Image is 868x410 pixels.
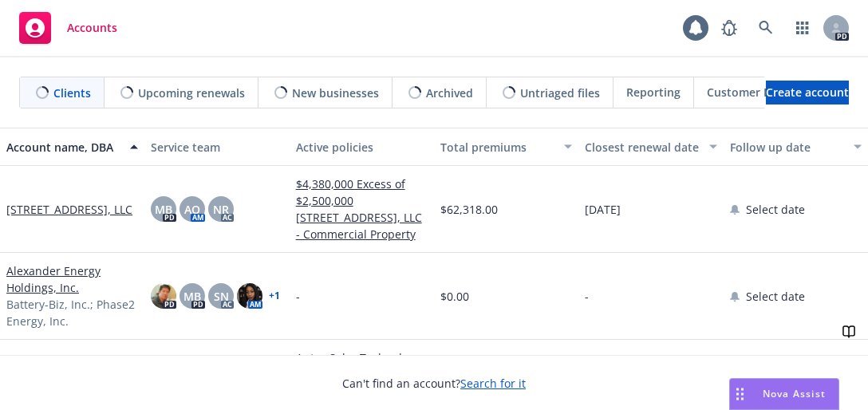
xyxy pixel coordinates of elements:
[750,12,782,44] a: Search
[440,288,469,305] span: $0.00
[766,77,849,108] span: Create account
[585,201,621,218] span: [DATE]
[183,288,201,305] span: MB
[460,376,526,391] a: Search for it
[520,85,600,101] span: Untriaged files
[67,22,117,34] span: Accounts
[296,288,300,305] span: -
[440,139,554,156] div: Total premiums
[296,139,428,156] div: Active policies
[214,288,229,305] span: SN
[237,283,262,309] img: photo
[729,378,839,410] button: Nova Assist
[6,262,138,296] a: Alexander Energy Holdings, Inc.
[342,375,526,392] span: Can't find an account?
[6,201,132,218] a: [STREET_ADDRESS], LLC
[269,291,280,301] a: + 1
[434,128,578,166] button: Total premiums
[746,288,805,305] span: Select date
[138,85,245,101] span: Upcoming renewals
[296,209,428,242] a: [STREET_ADDRESS], LLC - Commercial Property
[585,139,699,156] div: Closest renewal date
[53,85,91,101] span: Clients
[6,139,120,156] div: Account name, DBA
[151,139,282,156] div: Service team
[766,81,849,104] a: Create account
[292,85,379,101] span: New businesses
[578,128,723,166] button: Closest renewal date
[724,128,868,166] button: Follow up date
[440,201,498,218] span: $62,318.00
[296,349,428,383] a: Aptos Solar Technology LLC - Surety Bond
[290,128,434,166] button: Active policies
[296,175,428,209] a: $4,380,000 Excess of $2,500,000
[155,201,172,218] span: MB
[144,128,289,166] button: Service team
[626,84,681,101] span: Reporting
[746,201,805,218] span: Select date
[151,283,176,309] img: photo
[730,379,750,409] div: Drag to move
[213,201,229,218] span: NR
[6,296,138,329] span: Battery-Biz, Inc.; Phase2 Energy, Inc.
[707,84,815,101] span: Customer Directory
[13,6,124,50] a: Accounts
[426,85,473,101] span: Archived
[184,201,200,218] span: AO
[787,12,819,44] a: Switch app
[585,288,589,305] span: -
[730,139,844,156] div: Follow up date
[763,387,826,400] span: Nova Assist
[713,12,745,44] a: Report a Bug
